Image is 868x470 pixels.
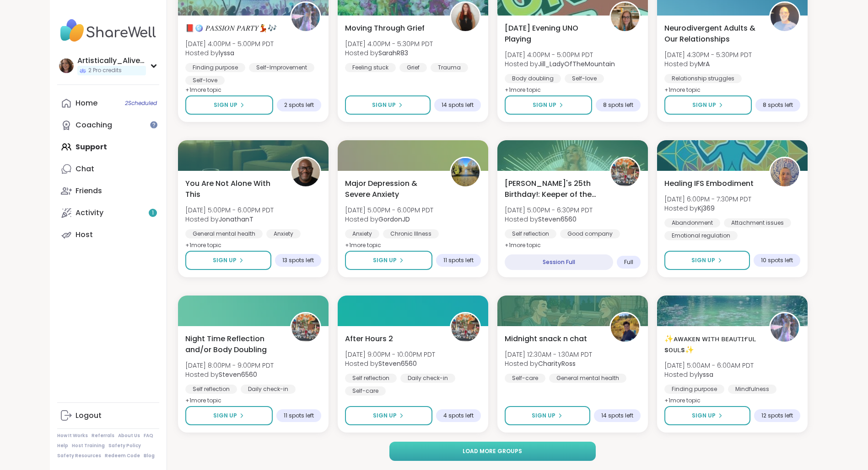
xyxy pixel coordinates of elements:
span: [DATE] 8:00PM - 9:00PM PDT [185,361,274,370]
b: GordonJD [378,215,410,224]
button: Sign Up [505,95,592,115]
div: Anxiety [266,229,301,238]
img: Steven6560 [451,313,480,342]
span: 12 spots left [761,412,793,419]
span: Night Time Reflection and/or Body Doubling [185,333,280,355]
span: [DATE] 12:30AM - 1:30AM PDT [505,350,592,359]
span: Major Depression & Severe Anxiety [345,178,440,200]
span: Sign Up [372,101,396,109]
span: Hosted by [345,359,435,368]
b: Steven6560 [219,370,257,379]
span: Sign Up [692,412,716,420]
b: SarahR83 [378,48,408,58]
span: Hosted by [185,370,274,379]
div: Body doubling [505,74,561,83]
a: Redeem Code [105,453,140,459]
a: About Us [118,433,140,439]
a: Logout [57,405,159,427]
div: Self reflection [345,374,397,383]
span: Sign Up [532,412,555,420]
img: Kj369 [771,158,799,186]
b: Jill_LadyOfTheMountain [538,59,615,69]
div: Self-care [505,374,545,383]
iframe: Spotlight [150,121,157,128]
div: Feeling stuck [345,63,396,72]
div: Activity [75,208,103,218]
span: Moving Through Grief [345,23,425,34]
a: Home2Scheduled [57,92,159,114]
div: Self-love [185,76,225,85]
div: Emotional regulation [664,231,738,240]
a: Chat [57,158,159,180]
span: Hosted by [505,359,592,368]
span: Hosted by [185,215,274,224]
a: Safety Policy [108,443,141,449]
span: Hosted by [185,48,274,58]
a: Blog [144,453,155,459]
img: Steven6560 [611,158,639,186]
img: ShareWell Nav Logo [57,15,159,47]
b: lyssa [698,370,713,379]
span: 2 Scheduled [125,100,157,107]
span: Sign Up [214,101,237,109]
b: Steven6560 [378,359,417,368]
button: Sign Up [664,406,750,425]
span: [DATE] 4:00PM - 5:30PM PDT [345,39,433,48]
button: Sign Up [664,95,752,115]
span: 1 [152,209,154,217]
div: Daily check-in [400,374,455,383]
div: Artistically_Alive_Alyssa [77,56,146,66]
span: 14 spots left [442,101,474,109]
span: 8 spots left [763,101,793,109]
b: Kj369 [698,204,715,213]
span: [DATE] 4:00PM - 5:00PM PDT [185,39,274,48]
span: 11 spots left [443,257,474,264]
div: General mental health [549,374,626,383]
span: [PERSON_NAME]'s 25th Birthday!: Keeper of the Realms [505,178,599,200]
div: Anxiety [345,229,379,238]
div: Self-care [345,386,386,396]
img: Artistically_Alive_Alyssa [59,58,74,73]
b: CharityRoss [538,359,576,368]
button: Sign Up [185,406,273,425]
div: Finding purpose [664,385,724,394]
a: Friends [57,180,159,202]
button: Sign Up [664,251,750,270]
div: Logout [75,411,102,421]
img: Jill_LadyOfTheMountain [611,3,639,31]
img: MrA [771,3,799,31]
img: JonathanT [291,158,320,186]
span: [DATE] 6:00PM - 7:30PM PDT [664,195,751,204]
span: 2 Pro credits [88,67,122,74]
span: Hosted by [505,215,593,224]
button: Sign Up [345,95,431,115]
img: lyssa [771,313,799,342]
div: Self reflection [185,385,237,394]
span: [DATE] 5:00AM - 6:00AM PDT [664,361,754,370]
a: How It Works [57,433,88,439]
span: Sign Up [533,101,556,109]
span: 📕🪩 𝑃𝐴𝑆𝑆𝐼𝑂𝑁 𝑃𝐴𝑅𝑇𝑌💃🎶 [185,23,277,34]
a: Coaching [57,114,159,136]
span: Neurodivergent Adults & Our Relationships [664,23,759,45]
b: lyssa [219,48,234,58]
div: Chronic Illness [383,229,439,238]
span: 4 spots left [443,412,474,419]
div: Session Full [505,254,613,270]
button: Load more groups [389,442,596,461]
span: [DATE] 4:00PM - 5:00PM PDT [505,50,615,59]
span: [DATE] 5:00PM - 6:00PM PDT [345,206,433,215]
img: lyssa [291,3,320,31]
b: Steven6560 [538,215,577,224]
span: 8 spots left [603,101,633,109]
div: General mental health [185,229,263,238]
span: [DATE] Evening UNO Playing [505,23,599,45]
span: Healing IFS Embodiment [664,178,754,189]
a: Activity1 [57,202,159,224]
span: 14 spots left [601,412,633,419]
b: MrA [698,59,710,69]
a: FAQ [144,433,153,439]
span: [DATE] 4:30PM - 5:30PM PDT [664,50,752,59]
div: Friends [75,186,102,196]
button: Sign Up [345,251,432,270]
